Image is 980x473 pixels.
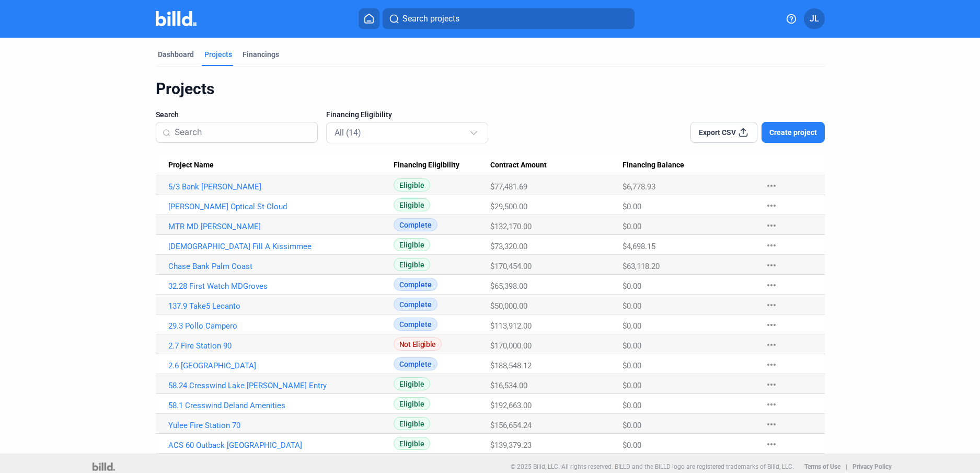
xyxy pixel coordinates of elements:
span: $0.00 [622,301,641,311]
span: $0.00 [622,401,641,410]
div: Project Name [168,161,394,170]
a: [DEMOGRAPHIC_DATA] Fill A Kissimmee [168,242,394,251]
span: $73,320.00 [490,242,527,251]
span: $29,500.00 [490,202,527,211]
span: $0.00 [622,222,641,231]
mat-icon: more_horiz [765,398,778,411]
span: Eligible [394,397,430,410]
div: Dashboard [158,49,194,60]
div: Financing Balance [622,161,755,170]
mat-icon: more_horiz [765,418,778,431]
a: 2.6 [GEOGRAPHIC_DATA] [168,361,394,370]
span: $0.00 [622,202,641,211]
a: 58.24 Cresswind Lake [PERSON_NAME] Entry [168,381,394,390]
div: Contract Amount [490,161,622,170]
span: $170,000.00 [490,341,532,351]
mat-icon: more_horiz [765,339,778,351]
span: $77,481.69 [490,182,527,192]
span: Not Eligible [394,337,442,351]
span: Eligible [394,238,430,251]
span: Project Name [168,161,214,170]
span: $50,000.00 [490,301,527,311]
mat-icon: more_horiz [765,279,778,291]
mat-icon: more_horiz [765,179,778,192]
span: Eligible [394,178,430,192]
a: MTR MD [PERSON_NAME] [168,222,394,231]
span: Complete [394,357,437,370]
span: $6,778.93 [622,182,655,192]
span: Eligible [394,198,430,211]
a: ACS 60 Outback [GEOGRAPHIC_DATA] [168,441,394,450]
a: 29.3 Pollo Campero [168,321,394,331]
span: Financing Balance [622,161,684,170]
span: Search projects [402,13,459,25]
a: 32.28 First Watch MDGroves [168,281,394,291]
a: [PERSON_NAME] Optical St Cloud [168,202,394,211]
span: $63,118.20 [622,262,660,271]
span: $4,698.15 [622,242,655,251]
span: $0.00 [622,361,641,370]
input: Search [175,121,311,143]
mat-icon: more_horiz [765,319,778,331]
button: JL [804,8,825,29]
span: Eligible [394,437,430,450]
a: 137.9 Take5 Lecanto [168,301,394,311]
mat-icon: more_horiz [765,378,778,391]
span: $0.00 [622,281,641,291]
span: $188,548.12 [490,361,532,370]
b: Terms of Use [804,463,840,470]
span: $156,654.24 [490,421,532,430]
span: Complete [394,298,437,311]
a: 5/3 Bank [PERSON_NAME] [168,182,394,192]
p: | [846,463,847,470]
span: Financing Eligibility [394,161,459,170]
span: $0.00 [622,381,641,390]
button: Export CSV [690,122,757,143]
span: $132,170.00 [490,222,532,231]
span: Eligible [394,417,430,430]
mat-icon: more_horiz [765,219,778,232]
span: $113,912.00 [490,321,532,331]
a: 2.7 Fire Station 90 [168,341,394,351]
mat-icon: more_horiz [765,259,778,272]
img: logo [93,463,115,471]
span: $0.00 [622,321,641,331]
span: $170,454.00 [490,262,532,271]
b: Privacy Policy [852,463,892,470]
a: Yulee Fire Station 70 [168,421,394,430]
span: Complete [394,318,437,331]
span: Financing Eligibility [326,109,392,120]
button: Search projects [383,8,635,29]
span: $0.00 [622,441,641,450]
button: Create project [762,122,825,143]
mat-icon: more_horiz [765,299,778,311]
span: Eligible [394,258,430,271]
mat-icon: more_horiz [765,438,778,451]
span: Complete [394,218,437,231]
a: 58.1 Cresswind Deland Amenities [168,401,394,410]
span: Create project [769,127,817,138]
div: Projects [204,49,232,60]
span: Search [156,109,179,120]
span: $65,398.00 [490,281,527,291]
mat-icon: more_horiz [765,199,778,212]
span: Complete [394,278,437,291]
span: $0.00 [622,421,641,430]
mat-select-trigger: All (14) [335,128,361,138]
mat-icon: more_horiz [765,239,778,252]
p: © 2025 Billd, LLC. All rights reserved. BILLD and the BILLD logo are registered trademarks of Bil... [511,463,794,470]
span: $192,663.00 [490,401,532,410]
span: $0.00 [622,341,641,351]
a: Chase Bank Palm Coast [168,262,394,271]
span: Contract Amount [490,161,547,170]
span: Eligible [394,377,430,390]
span: $16,534.00 [490,381,527,390]
mat-icon: more_horiz [765,358,778,371]
img: Billd Company Logo [156,11,197,26]
div: Financing Eligibility [394,161,490,170]
div: Projects [156,79,825,99]
span: Export CSV [699,127,736,138]
div: Financings [243,49,279,60]
span: JL [810,13,819,25]
span: $139,379.23 [490,441,532,450]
